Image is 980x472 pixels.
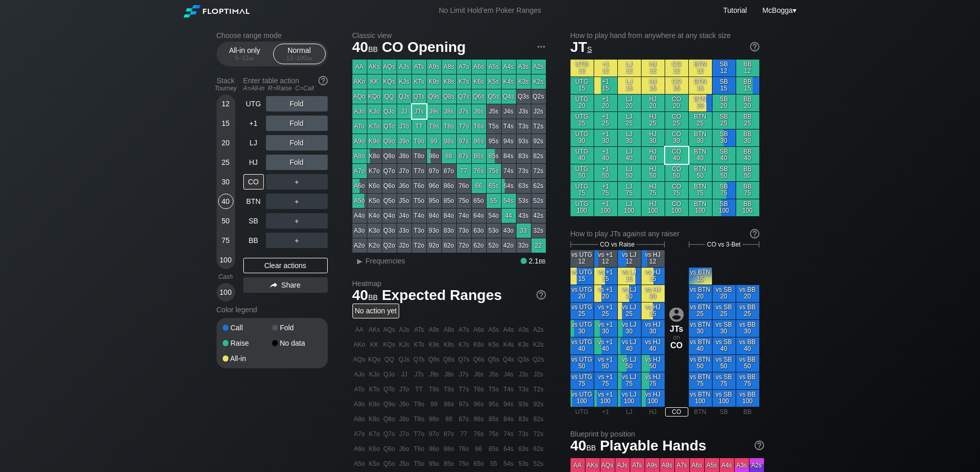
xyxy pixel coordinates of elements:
div: 33 [516,223,531,238]
div: T8s [442,119,456,134]
div: BTN 12 [689,60,712,77]
div: 63o [472,223,486,238]
div: K9s [427,74,441,89]
div: Fold [266,116,328,131]
div: AKs [367,60,382,74]
div: BTN 30 [689,129,712,146]
div: UTG 100 [571,199,594,216]
img: help.32db89a4.svg [749,228,760,239]
div: 92o [427,238,441,253]
div: HJ 75 [642,182,665,199]
div: LJ 15 [618,77,641,94]
div: K5o [367,194,382,208]
div: SB [243,213,264,229]
span: s [587,43,592,54]
div: A4s [502,60,516,74]
div: K4o [367,209,382,223]
div: HJ 20 [642,95,665,111]
div: 15 [218,116,234,131]
div: LJ 25 [618,112,641,129]
div: 77 [457,164,471,178]
div: ▾ [760,5,798,16]
div: J2s [531,104,546,119]
div: A9o [352,134,367,148]
div: T9s [427,119,441,134]
img: help.32db89a4.svg [754,440,765,451]
div: Q4o [382,209,397,223]
div: +1 12 [594,60,617,77]
div: +1 30 [594,129,617,146]
div: 43s [516,209,531,223]
div: ＋ [266,233,328,248]
div: UTG 15 [571,77,594,94]
div: KQs [382,74,397,89]
div: 97s [457,134,471,148]
div: A2s [531,60,546,74]
div: CO [243,174,264,190]
div: BB 25 [736,112,759,129]
div: BTN 15 [689,77,712,94]
div: T4o [412,209,426,223]
div: UTG 50 [571,164,594,181]
div: T3s [516,119,531,134]
img: Floptimal logo [184,5,250,17]
div: K9o [367,134,382,148]
div: UTG 25 [571,112,594,129]
div: 54o [487,209,501,223]
h2: Classic view [352,31,546,40]
div: 86s [472,149,486,163]
div: 54s [502,194,516,208]
div: Q7s [457,89,471,104]
div: 76s [472,164,486,178]
div: HJ 30 [642,129,665,146]
div: +1 50 [594,164,617,181]
div: CO 30 [665,129,688,146]
div: UTG 20 [571,95,594,111]
div: K7s [457,74,471,89]
div: J8s [442,104,456,119]
div: 62o [472,238,486,253]
div: CO 100 [665,199,688,216]
div: 64o [472,209,486,223]
div: LJ 40 [618,147,641,164]
div: 32s [531,223,546,238]
div: KK [367,74,382,89]
a: Tutorial [723,6,747,14]
div: A6o [352,179,367,193]
div: 44 [502,209,516,223]
div: 96o [427,179,441,193]
div: CO 25 [665,112,688,129]
div: Q2o [382,238,397,253]
div: 12 [218,96,234,111]
div: 53s [516,194,531,208]
div: ATs [412,60,426,74]
div: +1 15 [594,77,617,94]
div: KJs [397,74,412,89]
div: SB 40 [712,147,736,164]
div: Stack [212,72,239,96]
div: BB 40 [736,147,759,164]
div: 52s [531,194,546,208]
div: Tourney [212,85,239,92]
div: Fold [272,324,322,331]
div: 97o [427,164,441,178]
div: 84s [502,149,516,163]
div: SB 12 [712,60,736,77]
div: BB 20 [736,95,759,111]
div: HJ 50 [642,164,665,181]
div: SB 20 [712,95,736,111]
div: HJ 12 [642,60,665,77]
div: Enter table action [243,72,328,96]
span: bb [368,43,378,54]
div: K3s [516,74,531,89]
div: BB 12 [736,60,759,77]
div: ATo [352,119,367,134]
div: AJs [397,60,412,74]
div: All-in only [221,44,269,64]
div: CO 12 [665,60,688,77]
div: A2o [352,238,367,253]
div: 88 [442,149,456,163]
div: 12 – 100 [278,54,321,62]
div: BTN 20 [689,95,712,111]
div: LJ 20 [618,95,641,111]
